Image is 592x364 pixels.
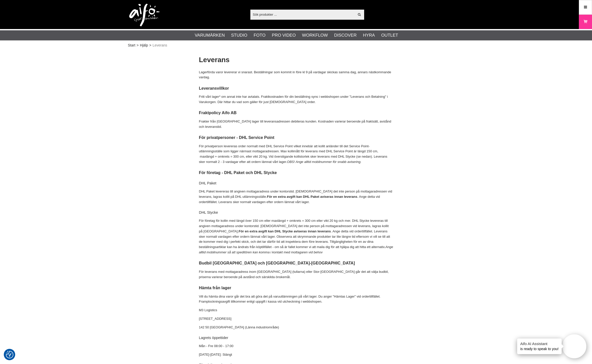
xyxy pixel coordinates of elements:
h4: Aifo AI Assistant [520,341,559,346]
p: 142 50 [GEOGRAPHIC_DATA] (Länna industriområde) [199,325,393,330]
a: Studio [231,32,247,39]
h3: Leveransvillkor [199,85,393,91]
span: > [149,43,151,48]
a: Outlet [381,32,398,39]
p: För företag för kollin med längd över 150 cm eller maxlängd + omkrets = 300 cm eller vikt 20 kg o... [199,218,393,255]
h3: För företag - DHL Paket och DHL Stycke [199,170,393,176]
p: Lagerförda varor levererar vi snarast. Beställningar som kommit in före kl 9 på vardagar skickas ... [199,70,393,80]
h3: För privatpersoner - DHL Service Point [199,135,393,140]
p: M3 Logistics [199,308,393,313]
h4: DHL Stycke [199,210,393,215]
a: Varumärken [195,32,225,39]
span: > [137,43,139,48]
h1: Leverans [199,55,393,65]
a: Hyra [363,32,375,39]
a: Foto [254,32,266,39]
h3: Hämta från lager [199,285,393,291]
a: Start [128,43,136,48]
p: Mån - Fre 08:00 - 17:00 [199,344,393,349]
p: För privatperson levereras order normalt med DHL Service Point vilket innebär att kollit anländer... [199,144,393,165]
button: Samtyckesinställningar [6,350,13,359]
div: is ready to speak to you! [517,338,562,354]
a: Pro Video [272,32,296,39]
p: [STREET_ADDRESS] [199,316,393,322]
p: Fritt vårt lager* om annat inte har avtalats. Fraktkostnaden för din beställning syns i webbshope... [199,94,393,105]
h3: Budbil [GEOGRAPHIC_DATA] och [GEOGRAPHIC_DATA]-[GEOGRAPHIC_DATA] [199,260,393,266]
span: Hjälp [140,43,148,48]
p: DHL Paket levereras till angiven mottagaradress under kontorstid. [DEMOGRAPHIC_DATA] det inte per... [199,189,393,205]
h4: Lagrets öppettider [199,335,393,340]
h4: DHL Paket [199,181,393,186]
em: OBS! Ange alltid mobilnummer för snabb avisering. [287,160,361,164]
strong: För en extra avgift kan DHL Paket aviseras innan leverans [267,195,357,199]
p: [DATE]-[DATE]: Stängt [199,352,393,357]
img: logo.png [129,4,160,27]
p: Frakter från [GEOGRAPHIC_DATA] lager till leveransadressen debiteras kunden. Kostnaden varierar b... [199,119,393,130]
a: Discover [334,32,357,39]
p: Vill du hämta dina varor går det bra att göra det på varuutlämningen på vårt lager. Du anger "Häm... [199,294,393,305]
span: Leverans [152,43,167,48]
p: För leverans med mottagaradress inom [GEOGRAPHIC_DATA] (tullarna) eller Stor-[GEOGRAPHIC_DATA] gå... [199,269,393,280]
h3: Fraktpolicy Aifo AB [199,110,393,116]
img: Revisit consent button [6,351,13,358]
input: Sök produkter ... [250,11,355,18]
a: Workflow [302,32,328,39]
strong: För en extra avgift kan DHL Stycke aviseras innan leverans [239,229,331,233]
